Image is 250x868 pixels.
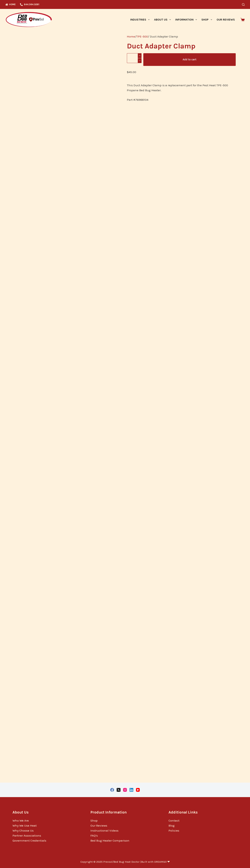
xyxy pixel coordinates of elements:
a: Contact [169,819,179,822]
img: Prevsol/Bed Bug Heat Doctor [5,12,52,28]
a: Shop [90,819,98,822]
h3: Product Information [90,810,159,815]
a: YouTube [136,788,140,792]
a: Who We Are [13,819,29,822]
nav: Breadcrumb [127,34,236,39]
span: $ [127,70,129,74]
a: FAQ’s [90,834,98,837]
a: Our Reviews [90,824,107,827]
a: Why Choose Us [13,829,34,832]
a: Why We Use Heat [13,824,37,827]
nav: Primary [128,9,237,30]
a: Instagram [123,788,127,792]
p: Part #76988104 [127,97,236,102]
button: Add to cart [143,53,236,66]
a: Policies [169,829,179,832]
a: Our Reviews [214,9,237,30]
a: Home [127,35,135,38]
a: Partner Associations [13,834,41,837]
a: Government Credentials [13,839,46,842]
a: Industries [128,9,152,30]
a: Blog [169,824,175,827]
p: Copyright © 2025 Prevsol/Bed Bug Heat Doctor | [80,860,170,864]
a: Information [173,9,199,30]
h3: About Us [13,810,81,815]
input: Product quantity [127,53,142,63]
a: About Us [152,9,173,30]
h1: Duct Adapter Clamp [127,43,236,50]
a: X (Twitter) [117,788,120,792]
a: Shop [199,9,214,30]
a: LinkedIn [130,788,133,792]
a: TPE-500 [136,35,148,38]
a: Instructional Videos [90,829,118,832]
a: Bed Bug Heater Comparison [90,839,129,842]
p: This Duct Adapter Clamp is a replacement part for the Pest Heat TPE-500 Propane Bed Bug Heater. [127,83,236,93]
a: Facebook [110,788,114,792]
a: Built with DREAMGO ❤ [141,860,170,863]
h3: Additional Links [169,810,237,815]
button: Search [242,3,245,6]
bdi: 45.00 [127,70,136,74]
